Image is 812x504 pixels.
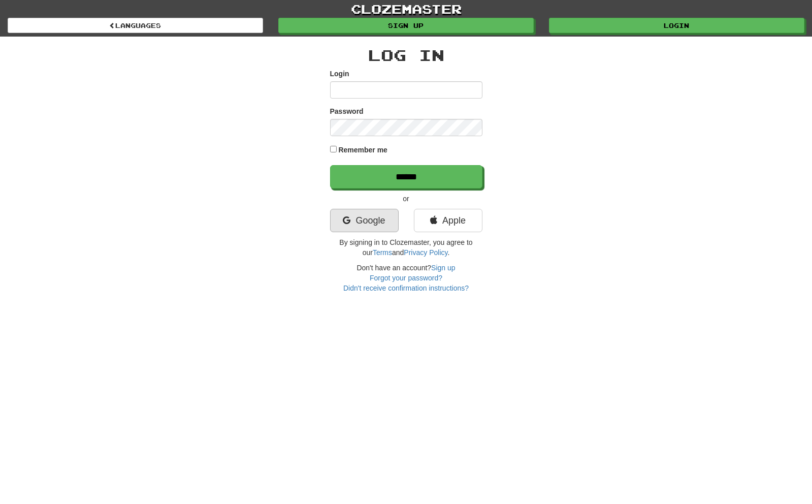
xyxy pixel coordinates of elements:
[370,274,442,282] a: Forgot your password?
[330,237,482,258] p: By signing in to Clozemaster, you agree to our and .
[338,145,387,155] label: Remember me
[330,263,482,293] div: Don't have an account?
[330,209,399,232] a: Google
[414,209,482,232] a: Apple
[8,18,263,33] a: Languages
[278,18,534,33] a: Sign up
[330,194,482,204] p: or
[549,18,804,33] a: Login
[373,248,392,257] a: Terms
[404,248,447,257] a: Privacy Policy
[330,69,349,79] label: Login
[330,47,482,64] h2: Log In
[330,106,364,116] label: Password
[431,264,455,272] a: Sign up
[343,284,469,292] a: Didn't receive confirmation instructions?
